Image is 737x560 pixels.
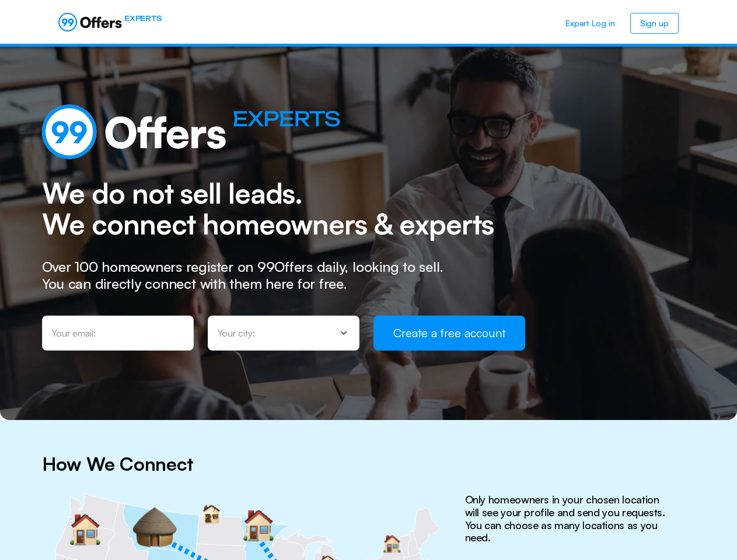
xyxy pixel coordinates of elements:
[465,494,669,544] p: Only homeowners in your chosen location will see your profile and send you requests. You can choo...
[124,13,162,24] span: EXPERTS
[42,159,696,258] h2: We do not sell leads. We connect homeowners & experts
[556,13,624,34] a: Expert Log in
[42,453,696,494] h2: How We Connect
[630,13,679,34] a: Sign up
[373,316,525,351] button: Create a free account
[42,258,462,316] h3: Over 100 homeowners register on 99Offers daily, looking to sell. You can directly connect with th...
[218,328,255,338] p: Your city:
[58,13,162,32] a: EXPERTS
